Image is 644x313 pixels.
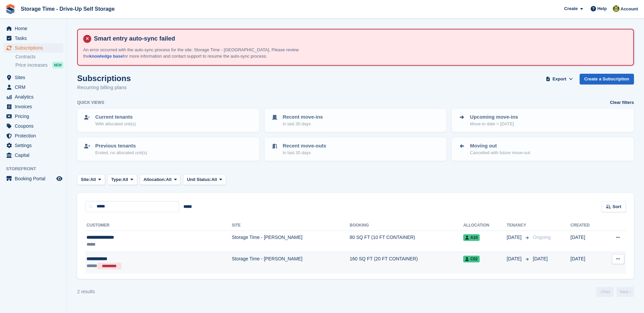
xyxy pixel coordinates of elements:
[166,176,172,183] span: All
[95,121,136,127] p: With allocated unit(s)
[470,149,530,156] p: Cancelled with future move-out
[3,112,63,121] a: menu
[3,82,63,92] a: menu
[95,149,147,156] p: Ended, no allocated unit(s)
[144,176,166,183] span: Allocation:
[283,149,326,156] p: In last 30 days
[533,235,551,240] span: Ongoing
[77,100,104,106] h6: Quick views
[283,142,326,150] p: Recent move-outs
[232,252,350,273] td: Storage Time - [PERSON_NAME]
[463,234,480,241] span: A10
[232,231,350,252] td: Storage Time - [PERSON_NAME]
[463,256,480,262] span: C02
[470,121,518,127] p: Move-in date > [DATE]
[533,256,548,261] span: [DATE]
[78,138,259,160] a: Previous tenants Ended, no allocated unit(s)
[621,6,638,12] span: Account
[15,73,55,82] span: Sites
[81,176,90,183] span: Site:
[108,174,137,185] button: Type: All
[15,121,55,131] span: Coupons
[95,142,147,150] p: Previous tenants
[3,174,63,183] a: menu
[452,138,633,160] a: Moving out Cancelled with future move-out
[15,54,63,60] a: Contracts
[89,54,123,59] a: knowledge base
[15,141,55,150] span: Settings
[77,288,95,295] div: 2 results
[111,176,123,183] span: Type:
[90,176,96,183] span: All
[470,113,518,121] p: Upcoming move-ins
[552,76,566,82] span: Export
[596,287,614,297] a: Previous
[3,34,63,43] a: menu
[211,176,217,183] span: All
[350,220,464,231] th: Booking
[3,43,63,53] a: menu
[3,102,63,111] a: menu
[613,5,620,12] img: Zain Sarwar
[463,220,507,231] th: Allocation
[507,220,530,231] th: Tenancy
[187,176,211,183] span: Unit Status:
[232,220,350,231] th: Site
[507,234,523,241] span: [DATE]
[15,150,55,160] span: Capital
[55,175,63,183] a: Preview store
[3,92,63,102] a: menu
[6,166,67,172] span: Storefront
[571,220,602,231] th: Created
[265,109,446,131] a: Recent move-ins In last 30 days
[3,24,63,33] a: menu
[15,62,48,68] span: Price increases
[15,102,55,111] span: Invoices
[265,138,446,160] a: Recent move-outs In last 30 days
[470,142,530,150] p: Moving out
[77,74,131,83] h1: Subscriptions
[452,109,633,131] a: Upcoming move-ins Move-in date > [DATE]
[610,99,634,106] a: Clear filters
[5,4,15,14] img: stora-icon-8386f47178a22dfd0bd8f6a31ec36ba5ce8667c1dd55bd0f319d3a0aa187defe.svg
[597,5,607,12] span: Help
[3,150,63,160] a: menu
[15,24,55,33] span: Home
[77,84,131,91] p: Recurring billing plans
[83,47,318,60] p: An error occurred with the auto-sync process for the site: Storage Time - [GEOGRAPHIC_DATA]. Plea...
[18,3,117,14] a: Storage Time - Drive-Up Self Storage
[77,174,105,185] button: Site: All
[15,34,55,43] span: Tasks
[122,176,128,183] span: All
[3,141,63,150] a: menu
[580,74,634,85] a: Create a Subscription
[595,287,635,297] nav: Page
[15,112,55,121] span: Pricing
[612,203,621,210] span: Sort
[85,220,232,231] th: Customer
[140,174,181,185] button: Allocation: All
[3,131,63,140] a: menu
[52,62,63,68] div: NEW
[350,252,464,273] td: 160 SQ FT (20 FT CONTAINER)
[564,5,578,12] span: Create
[3,73,63,82] a: menu
[95,113,136,121] p: Current tenants
[15,174,55,183] span: Booking Portal
[283,113,323,121] p: Recent move-ins
[15,61,63,69] a: Price increases NEW
[616,287,634,297] a: Next
[91,35,628,43] h4: Smart entry auto-sync failed
[3,121,63,131] a: menu
[571,231,602,252] td: [DATE]
[15,82,55,92] span: CRM
[507,255,523,262] span: [DATE]
[571,252,602,273] td: [DATE]
[15,43,55,53] span: Subscriptions
[545,74,574,85] button: Export
[15,92,55,102] span: Analytics
[283,121,323,127] p: In last 30 days
[15,131,55,140] span: Protection
[350,231,464,252] td: 80 SQ FT (10 FT CONTAINER)
[183,174,226,185] button: Unit Status: All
